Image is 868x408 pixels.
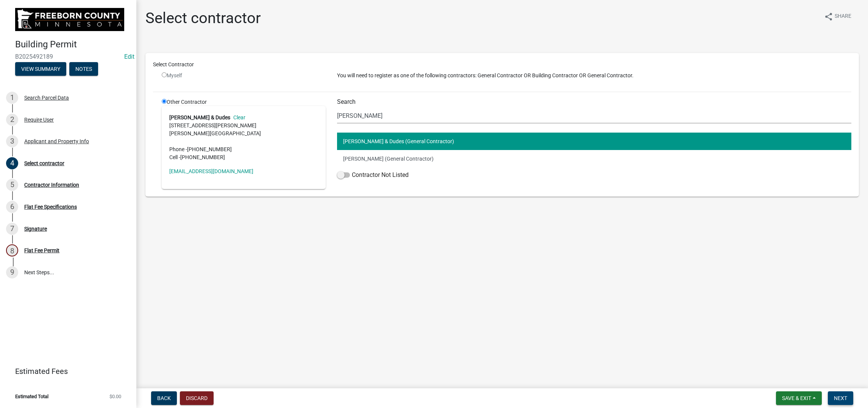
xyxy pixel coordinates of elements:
strong: [PERSON_NAME] & Dudes [169,114,230,120]
wm-modal-confirm: Edit Application Number [124,53,134,60]
img: Freeborn County, Minnesota [15,8,124,31]
div: Myself [162,72,326,80]
h4: Building Permit [15,39,130,50]
div: 2 [6,114,18,126]
div: 3 [6,135,18,147]
span: [PHONE_NUMBER] [180,154,225,160]
p: You will need to register as one of the following contractors: General Contractor OR Building Con... [337,72,851,80]
span: Back [157,395,171,401]
div: 7 [6,223,18,235]
span: Estimated Total [15,394,48,399]
div: Applicant and Property Info [24,139,89,144]
h1: Select contractor [145,9,261,27]
a: [EMAIL_ADDRESS][DOMAIN_NAME] [169,168,253,174]
div: Search Parcel Data [24,95,69,100]
div: Select contractor [24,161,64,166]
button: Next [828,391,853,405]
div: Contractor Information [24,182,79,188]
div: Flat Fee Specifications [24,204,77,209]
div: 4 [6,157,18,169]
a: Estimated Fees [6,364,124,379]
abbr: Cell - [169,154,180,160]
wm-modal-confirm: Summary [15,66,66,72]
button: Back [151,391,177,405]
span: $0.00 [109,394,121,399]
div: Flat Fee Permit [24,248,59,253]
span: Save & Exit [782,395,811,401]
div: 5 [6,179,18,191]
span: B2025492189 [15,53,121,60]
label: Search [337,99,356,105]
div: Signature [24,226,47,231]
button: Notes [69,62,98,76]
div: 9 [6,266,18,278]
span: Next [834,395,847,401]
div: Require User [24,117,54,122]
div: Select Contractor [147,61,857,69]
address: [STREET_ADDRESS][PERSON_NAME] [PERSON_NAME][GEOGRAPHIC_DATA] [169,114,318,161]
button: Discard [180,391,214,405]
a: Edit [124,53,134,60]
span: [PHONE_NUMBER] [187,146,232,152]
button: [PERSON_NAME] & Dudes (General Contractor) [337,133,851,150]
div: 8 [6,244,18,256]
button: View Summary [15,62,66,76]
div: 6 [6,201,18,213]
div: 1 [6,92,18,104]
span: Share [835,12,851,21]
abbr: Phone - [169,146,187,152]
wm-modal-confirm: Notes [69,66,98,72]
div: Other Contractor [156,98,331,189]
i: share [824,12,833,21]
button: [PERSON_NAME] (General Contractor) [337,150,851,167]
button: Save & Exit [776,391,822,405]
button: shareShare [818,9,857,24]
a: Clear [230,114,245,120]
label: Contractor Not Listed [337,170,409,180]
input: Search... [337,108,851,123]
